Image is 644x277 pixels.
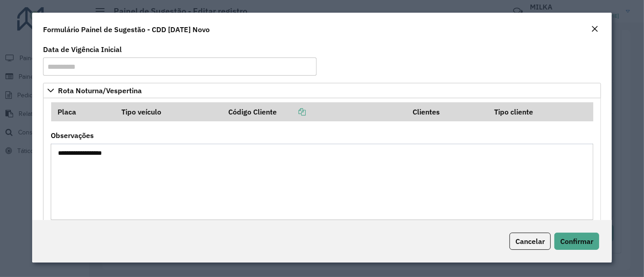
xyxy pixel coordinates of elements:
[515,237,545,246] span: Cancelar
[51,102,115,121] th: Placa
[58,87,142,94] span: Rota Noturna/Vespertina
[407,102,488,121] th: Clientes
[43,98,601,232] div: Rota Noturna/Vespertina
[591,25,598,33] em: Fechar
[588,24,601,35] button: Close
[554,233,599,250] button: Confirmar
[43,24,210,35] h4: Formulário Painel de Sugestão - CDD [DATE] Novo
[560,237,593,246] span: Confirmar
[509,233,551,250] button: Cancelar
[51,130,94,141] label: Observações
[43,83,601,98] a: Rota Noturna/Vespertina
[222,102,407,121] th: Código Cliente
[277,107,306,116] a: Copiar
[43,44,122,55] label: Data de Vigência Inicial
[488,102,593,121] th: Tipo cliente
[115,102,222,121] th: Tipo veículo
